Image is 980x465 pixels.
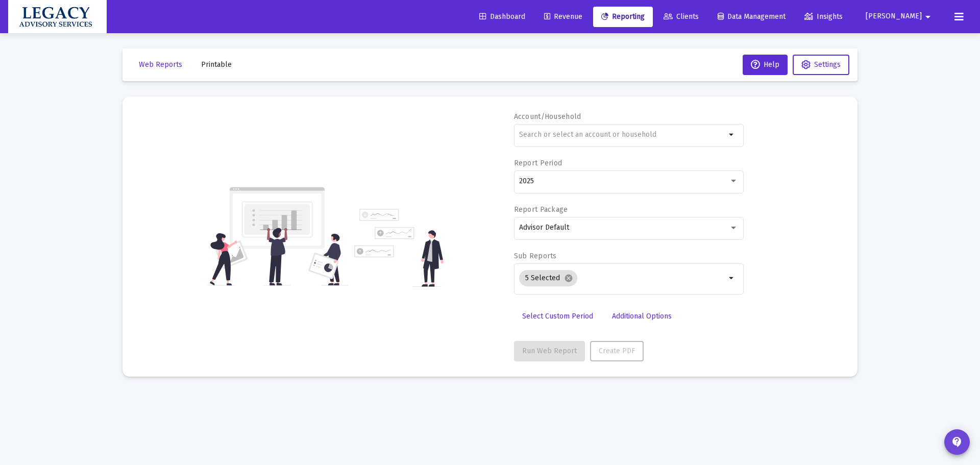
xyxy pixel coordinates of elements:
[514,159,562,167] label: Report Period
[522,312,593,321] span: Select Custom Period
[664,12,699,21] span: Clients
[514,341,585,361] button: Run Web Report
[536,7,591,27] a: Revenue
[354,209,444,287] img: reporting-alt
[593,7,653,27] a: Reporting
[514,112,581,121] label: Account/Household
[564,274,573,283] mat-icon: cancel
[796,7,851,27] a: Insights
[16,7,99,27] img: Dashboard
[793,55,849,75] button: Settings
[544,12,582,21] span: Revenue
[479,12,525,21] span: Dashboard
[718,12,786,21] span: Data Management
[709,7,794,27] a: Data Management
[804,12,843,21] span: Insights
[522,347,577,355] span: Run Web Report
[726,272,738,284] mat-icon: arrow_drop_down
[922,7,934,27] mat-icon: arrow_drop_down
[751,60,779,69] span: Help
[612,312,672,321] span: Additional Options
[139,60,182,69] span: Web Reports
[514,252,557,260] label: Sub Reports
[726,129,738,141] mat-icon: arrow_drop_down
[519,270,577,286] mat-chip: 5 Selected
[519,268,726,288] mat-chip-list: Selection
[853,6,946,27] button: [PERSON_NAME]
[866,12,922,21] span: [PERSON_NAME]
[519,131,726,139] input: Search or select an account or household
[601,12,645,21] span: Reporting
[514,205,568,214] label: Report Package
[208,186,348,287] img: reporting
[193,55,240,75] button: Printable
[519,223,569,232] span: Advisor Default
[131,55,190,75] button: Web Reports
[201,60,232,69] span: Printable
[655,7,707,27] a: Clients
[951,436,963,448] mat-icon: contact_support
[814,60,841,69] span: Settings
[471,7,533,27] a: Dashboard
[519,177,534,185] span: 2025
[590,341,644,361] button: Create PDF
[743,55,788,75] button: Help
[599,347,635,355] span: Create PDF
